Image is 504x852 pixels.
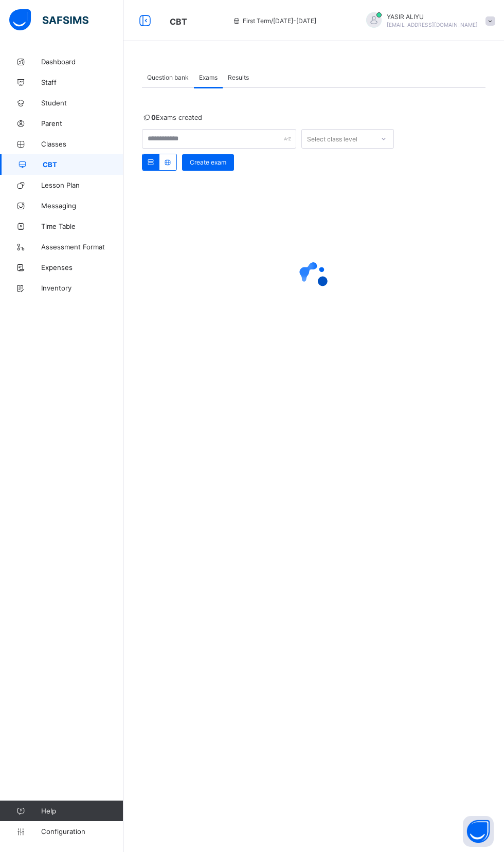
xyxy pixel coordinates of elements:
[190,158,226,166] span: Create exam
[147,74,189,81] span: Question bank
[41,243,123,251] span: Assessment Format
[41,284,123,292] span: Inventory
[41,99,123,107] span: Student
[43,160,123,169] span: CBT
[41,140,123,148] span: Classes
[151,114,156,121] b: 0
[41,181,123,189] span: Lesson Plan
[9,9,88,31] img: safsims
[387,13,478,21] span: YASIR ALIYU
[387,22,478,28] span: [EMAIL_ADDRESS][DOMAIN_NAME]
[41,119,123,128] span: Parent
[142,114,202,121] span: Exams created
[41,827,123,836] span: Configuration
[41,58,123,66] span: Dashboard
[463,816,494,847] button: Open asap
[228,74,249,81] span: Results
[41,263,123,271] span: Expenses
[41,222,123,230] span: Time Table
[307,129,357,149] div: Select class level
[41,78,123,86] span: Staff
[41,202,123,210] span: Messaging
[170,16,187,27] span: CBT
[232,17,316,25] span: session/term information
[356,12,500,29] div: YASIRALIYU
[41,807,123,815] span: Help
[199,74,218,81] span: Exams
